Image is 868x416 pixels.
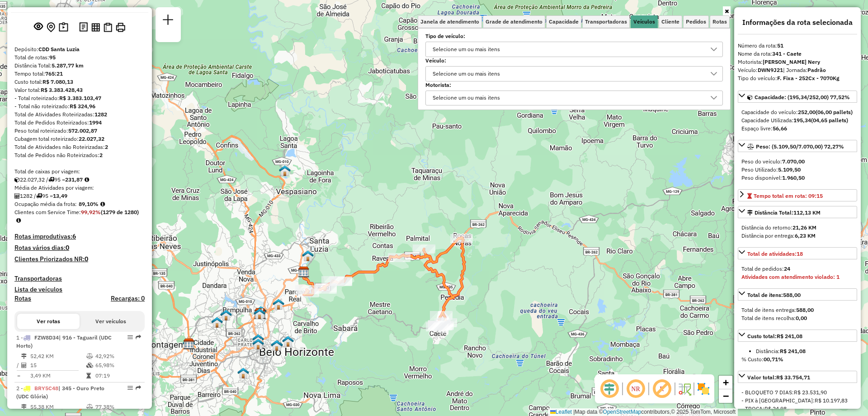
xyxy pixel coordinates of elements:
img: 208 UDC Full Gloria [211,316,223,328]
div: Distância Total: [14,62,145,70]
img: Warecloud Parque Pedro ll [220,309,232,321]
span: Ocultar NR [625,378,646,400]
div: Peso: (5.109,50/7.070,00) 72,27% [738,154,857,186]
a: Rotas [14,295,31,302]
strong: R$ 241,08 [780,348,806,354]
i: Tempo total em rota [86,373,91,378]
strong: 572.002,87 [68,127,97,134]
div: Custo total: [14,78,145,86]
strong: 7.070,00 [782,158,805,165]
div: 1282 / 95 = [14,192,145,200]
i: Meta Caixas/viagem: 196,56 Diferença: 35,31 [85,177,89,182]
em: Rota exportada [136,385,141,391]
strong: 0,00 [796,315,807,321]
strong: R$ 3.383.428,43 [41,86,83,93]
div: Peso disponível: [741,174,854,182]
div: - BLOQUETO 7 DIAS: [741,388,854,397]
strong: 00,71% [764,356,783,363]
span: 1 - [16,334,112,349]
div: Total de Atividades Roteirizadas: [14,110,145,119]
a: Distância Total:112,13 KM [738,206,857,218]
button: Logs desbloquear sessão [77,20,90,34]
span: Tempo total em rota: 09:15 [754,192,823,199]
strong: 0 [85,255,88,263]
span: R$ 23.531,90 [794,389,827,396]
h4: Transportadoras [14,275,145,282]
img: Cross Dock [282,335,294,347]
img: Cross Santa Luzia [302,250,314,262]
strong: Atividades com atendimento violado: 1 [741,273,840,280]
img: CDD Santa Luzia [298,266,310,278]
a: Zoom out [719,389,732,403]
button: Ver rotas [17,314,80,329]
td: 55,38 KM [30,402,86,411]
img: Transit Point - 1 [252,334,264,345]
span: FZW8D34 [34,334,59,341]
strong: (04,65 pallets) [811,117,848,124]
h4: Recargas: 0 [111,295,145,302]
em: Rotas cross docking consideradas [16,218,21,223]
strong: 22.027,32 [79,135,104,142]
span: Rotas [712,19,727,24]
a: Total de atividades:18 [738,247,857,259]
strong: 195,34 [793,117,811,124]
span: Peso do veículo: [741,158,805,165]
h4: Lista de veículos [14,286,145,293]
img: Fluxo de ruas [677,382,692,396]
label: Veículo: [425,57,723,65]
div: Map data © contributors,© 2025 TomTom, Microsoft [548,408,738,416]
strong: DWN9J21 [758,67,783,73]
i: % de utilização do peso [86,404,93,410]
strong: 99,92% [81,209,101,215]
button: Exibir sessão original [32,20,45,34]
span: | Jornada: [783,67,826,73]
span: | 345 - Ouro Preto (UDC Glória) [16,385,104,400]
span: Pedidos [686,19,706,24]
div: Selecione um ou mais itens [429,91,503,105]
strong: 6 [72,232,76,240]
span: Grade de atendimento [486,19,542,24]
span: Cliente [661,19,679,24]
label: Motorista: [425,81,723,89]
strong: CDD Santa Luzia [38,46,80,53]
div: 22.027,32 / 95 = [14,176,145,184]
em: Opções [127,335,133,340]
div: Depósito: [14,45,145,53]
i: Total de Atividades [14,193,20,199]
div: Total de itens: [747,291,801,299]
button: Painel de Sugestão [57,20,70,34]
td: 07:19 [95,371,141,380]
a: Ocultar filtros [723,6,731,16]
div: Motorista: [738,58,857,66]
span: Ocupação média da frota: [14,201,77,207]
div: Total de itens entrega: [741,306,854,314]
strong: 1282 [94,111,107,118]
a: Total de itens:588,00 [738,288,857,301]
h4: Rotas improdutivas: [14,233,145,240]
strong: (06,00 pallets) [816,109,853,115]
button: Ver veículos [80,314,142,329]
a: Custo total:R$ 241,08 [738,330,857,342]
strong: 6,23 KM [795,232,816,239]
div: Total de Atividades não Roteirizadas: [14,143,145,151]
div: Total de atividades:18 [738,261,857,285]
strong: 765:21 [45,70,63,77]
div: Tempo total: [14,70,145,78]
span: | 916 - Taguaril (UDC Horto) [16,334,112,349]
div: Total de itens:588,00 [738,302,857,326]
div: Total de pedidos: [741,265,854,273]
img: Simulação- STA [255,306,267,317]
strong: F. Fixa - 252Cx - 7070Kg [777,75,840,81]
strong: (1279 de 1280) [101,209,139,215]
span: Capacidade [549,19,579,24]
span: Exibir rótulo [651,378,673,400]
div: - PIX à [GEOGRAPHIC_DATA]: [741,397,854,405]
h4: Rotas vários dias: [14,244,145,252]
div: Tipo do veículo: [738,74,857,82]
button: Centralizar mapa no depósito ou ponto de apoio [45,20,57,34]
span: Capacidade: (195,34/252,00) 77,52% [755,94,850,100]
td: 65,98% [95,361,141,370]
strong: R$ 241,08 [777,333,802,339]
div: Total de Pedidos Roteirizados: [14,119,145,127]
